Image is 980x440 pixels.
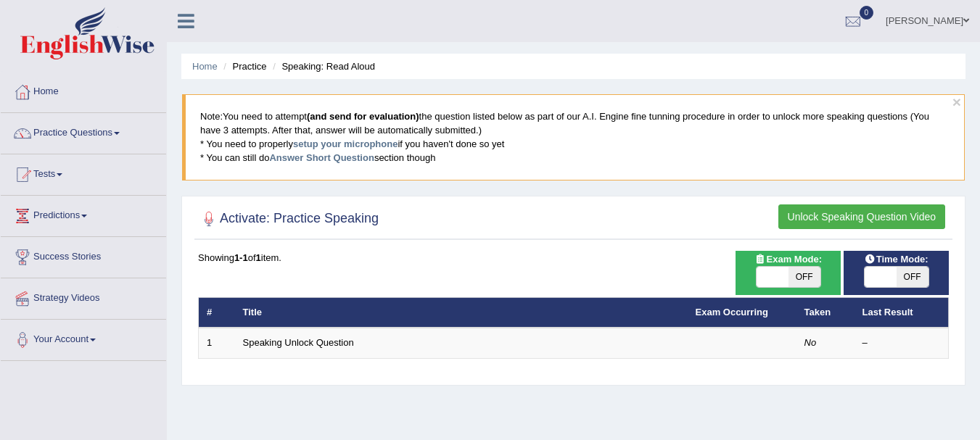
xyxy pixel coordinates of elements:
[220,59,266,73] li: Practice
[198,208,379,230] h2: Activate: Practice Speaking
[198,251,949,265] div: Showing of item.
[199,328,235,358] td: 1
[293,138,398,149] a: setup your microphone
[234,252,248,263] b: 1-1
[860,6,874,20] span: 0
[199,297,235,328] th: #
[788,267,820,287] span: OFF
[862,336,941,350] div: –
[200,111,223,122] span: Note:
[1,278,166,315] a: Strategy Videos
[1,237,166,273] a: Success Stories
[804,337,817,348] em: No
[192,61,218,72] a: Home
[749,252,827,267] span: Exam Mode:
[696,307,768,317] a: Exam Occurring
[796,297,855,328] th: Taken
[269,152,374,163] a: Answer Short Question
[855,297,949,328] th: Last Result
[736,251,841,295] div: Show exams occurring in exams
[778,204,945,229] button: Unlock Speaking Question Video
[1,154,166,191] a: Tests
[235,297,688,328] th: Title
[1,72,166,108] a: Home
[952,94,961,109] button: ×
[182,94,965,180] blockquote: You need to attempt the question listed below as part of our A.I. Engine fine tunning procedure i...
[1,320,166,356] a: Your Account
[1,196,166,232] a: Predictions
[1,113,166,149] a: Practice Questions
[269,59,375,73] li: Speaking: Read Aloud
[256,252,261,263] b: 1
[897,267,928,287] span: OFF
[307,111,419,122] b: (and send for evaluation)
[859,252,934,267] span: Time Mode:
[243,337,354,348] a: Speaking Unlock Question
